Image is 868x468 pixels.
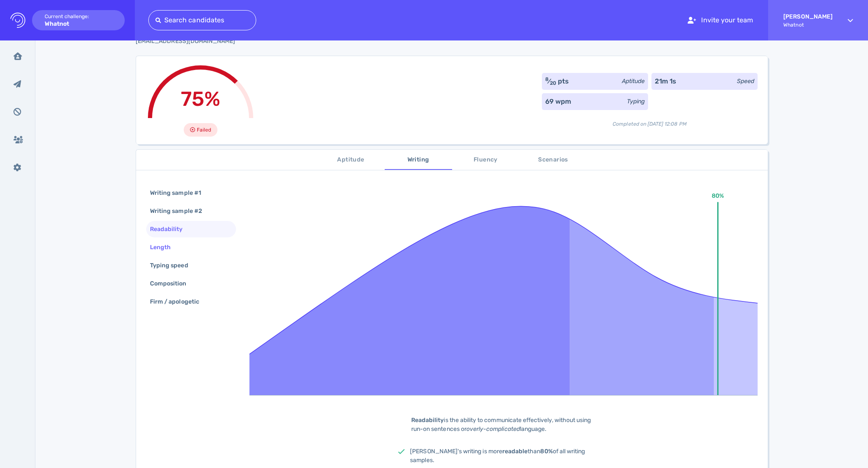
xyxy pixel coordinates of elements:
[545,76,569,86] div: ⁄ pts
[148,187,211,199] div: Writing sample #1
[737,77,754,86] div: Speed
[148,205,212,217] div: Writing sample #2
[148,259,198,272] div: Typing speed
[542,113,758,128] div: Completed on [DATE] 12:08 PM
[390,155,447,165] span: Writing
[655,76,676,86] div: 21m 1s
[148,223,193,235] div: Readability
[197,125,211,135] span: Failed
[181,87,220,111] span: 75%
[148,241,181,253] div: Length
[148,277,197,290] div: Composition
[410,448,585,464] span: [PERSON_NAME]'s writing is more than of all writing samples.
[712,192,724,199] text: 80%
[136,37,260,46] div: Click to copy the email address
[627,97,645,106] div: Typing
[525,155,582,165] span: Scenarios
[398,416,609,433] div: is the ability to communicate effectively, without using run-on sentences or language.
[550,80,556,86] sub: 20
[622,77,645,86] div: Aptitude
[783,13,833,20] strong: [PERSON_NAME]
[466,425,520,433] i: overly-complicated
[148,296,209,308] div: Firm / apologetic
[457,155,514,165] span: Fluency
[540,448,552,455] b: 80%
[545,76,549,82] sup: 8
[322,155,380,165] span: Aptitude
[545,97,571,107] div: 69 wpm
[411,417,444,424] b: Readability
[783,22,833,28] span: Whatnot
[502,448,528,455] b: readable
